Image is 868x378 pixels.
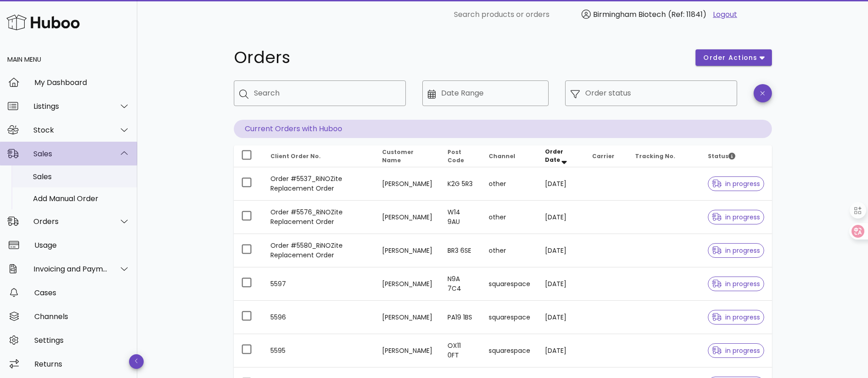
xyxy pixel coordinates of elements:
th: Channel [481,145,538,167]
div: Sales [33,149,108,158]
td: PA19 1BS [440,301,481,334]
td: [DATE] [538,334,585,367]
td: [PERSON_NAME] [375,334,441,367]
td: Order #5580_RiNOZite Replacement Order [263,234,375,267]
td: 5596 [263,301,375,334]
td: BR3 6SE [440,234,481,267]
td: [DATE] [538,267,585,301]
span: Order Date [545,148,563,164]
td: squarespace [481,267,538,301]
div: Settings [34,336,130,345]
div: Stock [33,126,108,134]
th: Status [701,145,772,167]
td: other [481,234,538,267]
td: squarespace [481,334,538,367]
th: Order Date: Sorted descending. Activate to remove sorting. [538,145,585,167]
div: Returns [34,360,130,368]
td: [DATE] [538,234,585,267]
span: Tracking No. [635,152,675,160]
td: [PERSON_NAME] [375,301,441,334]
td: 5595 [263,334,375,367]
span: Carrier [592,152,615,160]
td: other [481,201,538,234]
div: My Dashboard [34,78,130,87]
td: 5597 [263,267,375,301]
span: in progress [712,281,760,287]
th: Customer Name [375,145,441,167]
div: Channels [34,312,130,321]
span: Status [708,152,735,160]
td: [DATE] [538,301,585,334]
div: Orders [33,217,108,226]
td: [PERSON_NAME] [375,201,441,234]
h1: Orders [234,49,685,66]
div: Cases [34,288,130,297]
td: Order #5537_RiNOZite Replacement Order [263,167,375,201]
td: other [481,167,538,201]
span: Post Code [447,148,464,164]
td: W14 9AU [440,201,481,234]
span: Birmingham Biotech [593,9,666,20]
td: N9A 7C4 [440,267,481,301]
span: in progress [712,247,760,254]
th: Post Code [440,145,481,167]
span: in progress [712,314,760,320]
th: Carrier [585,145,627,167]
a: Logout [713,9,737,20]
td: Order #5576_RiNOZite Replacement Order [263,201,375,234]
span: Channel [489,152,515,160]
td: [DATE] [538,201,585,234]
td: squarespace [481,301,538,334]
td: [PERSON_NAME] [375,234,441,267]
td: [DATE] [538,167,585,201]
td: [PERSON_NAME] [375,167,441,201]
div: Add Manual Order [33,194,130,203]
th: Tracking No. [628,145,701,167]
div: Listings [33,102,108,111]
td: OX11 0FT [440,334,481,367]
span: Customer Name [382,148,414,164]
th: Client Order No. [263,145,375,167]
div: Invoicing and Payments [33,265,108,273]
span: (Ref: 11841) [668,9,706,20]
span: Client Order No. [270,152,321,160]
td: [PERSON_NAME] [375,267,441,301]
button: order actions [695,49,771,66]
img: Huboo Logo [6,12,80,32]
span: in progress [712,347,760,354]
td: K2G 5R3 [440,167,481,201]
div: Usage [34,241,130,250]
p: Current Orders with Huboo [234,120,772,138]
span: in progress [712,214,760,220]
div: Sales [33,172,130,181]
span: in progress [712,181,760,187]
span: order actions [703,53,758,63]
